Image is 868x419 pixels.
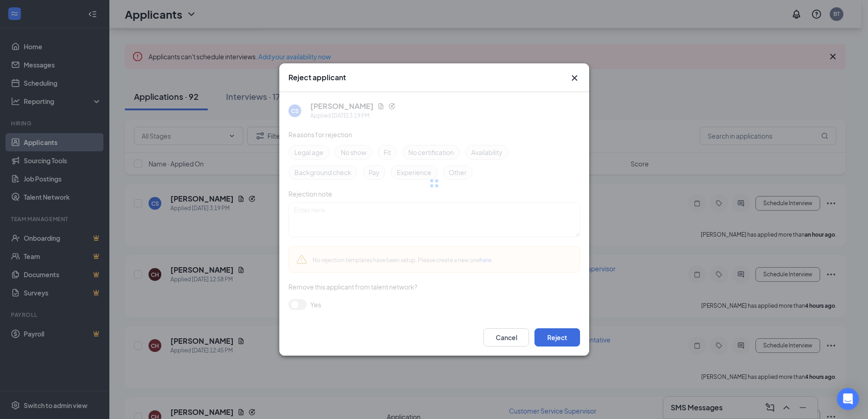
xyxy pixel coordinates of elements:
h3: Reject applicant [288,72,346,83]
button: Cancel [483,328,529,347]
svg: Cross [569,72,580,83]
div: Open Intercom Messenger [837,388,859,410]
button: Reject [534,328,580,347]
button: Close [569,72,580,83]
